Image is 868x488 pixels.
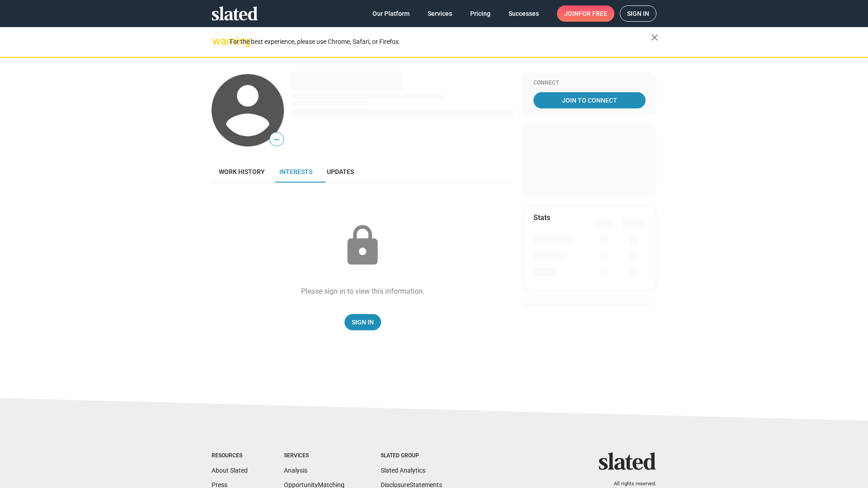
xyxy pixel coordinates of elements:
[212,467,248,474] a: About Slated
[649,32,660,43] mat-icon: close
[501,5,546,22] a: Successes
[557,5,614,22] a: Joinfor free
[381,452,442,460] div: Slated Group
[627,6,649,21] span: Sign in
[320,161,361,183] a: Updates
[344,314,381,330] a: Sign In
[373,5,410,22] span: Our Platform
[301,286,425,296] div: Please sign in to view this information.
[279,168,312,175] span: Interests
[381,467,425,474] a: Slated Analytics
[340,223,385,268] mat-icon: lock
[564,5,607,22] span: Join
[470,5,491,22] span: Pricing
[212,36,223,47] mat-icon: warning
[352,314,374,330] span: Sign In
[212,161,272,183] a: Work history
[272,161,320,183] a: Interests
[230,36,651,48] div: For the best experience, please use Chrome, Safari, or Firefox.
[284,467,307,474] a: Analysis
[212,452,248,460] div: Resources
[420,5,459,22] a: Services
[509,5,539,22] span: Successes
[270,134,283,145] span: —
[579,5,607,22] span: for free
[463,5,498,22] a: Pricing
[533,80,646,87] div: Connect
[533,92,646,108] a: Join To Connect
[533,213,550,222] mat-card-title: Stats
[219,168,265,175] span: Work history
[620,5,656,22] a: Sign in
[365,5,417,22] a: Our Platform
[428,5,452,22] span: Services
[327,168,354,175] span: Updates
[284,452,344,460] div: Services
[535,92,644,108] span: Join To Connect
